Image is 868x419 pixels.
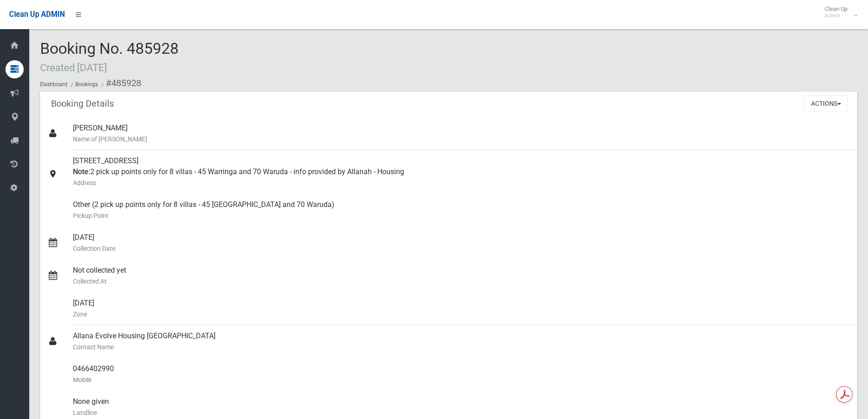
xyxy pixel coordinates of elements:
small: Created [DATE] [40,62,107,73]
div: [DATE] [73,227,850,259]
small: Collected At [73,276,850,287]
div: Allana Evolve Housing [GEOGRAPHIC_DATA] [73,325,850,358]
small: Address [73,177,850,188]
small: Mobile [73,374,850,385]
a: Bookings [75,81,98,88]
small: Zone [73,309,850,320]
a: Dashboard [40,81,67,88]
span: Booking No. 485928 [40,39,179,75]
span: Clean Up ADMIN [9,10,65,19]
small: Name of [PERSON_NAME] [73,134,850,145]
div: [STREET_ADDRESS] 2 pick up points only for 8 villas - 45 Warringa and 70 Waruda - info provided b... [73,150,850,194]
span: Clean Up [820,5,857,19]
button: Actions [804,95,848,112]
small: Collection Date [73,243,850,254]
div: Other (2 pick up points only for 8 villas - 45 [GEOGRAPHIC_DATA] and 70 Waruda) [73,194,850,227]
small: Pickup Point [73,210,850,221]
div: [DATE] [73,292,850,325]
div: 0466402990 [73,358,850,391]
small: Landline [73,407,850,418]
li: #485928 [99,75,141,92]
strong: Note: [73,167,90,176]
small: Contact Name [73,341,850,352]
small: Admin [825,12,847,19]
div: Not collected yet [73,259,850,292]
div: [PERSON_NAME] [73,117,850,150]
header: Booking Details [40,95,125,113]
